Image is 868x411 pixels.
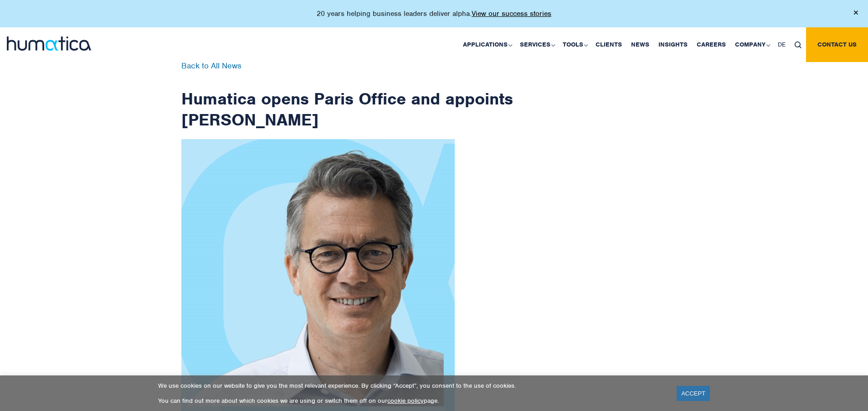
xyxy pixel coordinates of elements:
a: Contact us [806,27,868,62]
a: cookie policy [387,397,424,405]
a: Clients [591,27,627,62]
a: Careers [692,27,730,62]
p: You can find out more about which cookies we are using or switch them off on our page. [158,397,665,405]
img: logo [7,36,91,51]
a: View our success stories [472,9,551,18]
a: Applications [458,27,515,62]
a: Services [515,27,558,62]
span: DE [778,41,786,48]
a: Tools [558,27,591,62]
a: ACCEPT [677,386,710,401]
a: Back to All News [181,61,241,71]
img: search_icon [795,42,801,48]
p: We use cookies on our website to give you the most relevant experience. By clicking “Accept”, you... [158,382,665,390]
a: Company [730,27,773,62]
a: Insights [654,27,692,62]
p: 20 years helping business leaders deliver alpha. [317,9,551,18]
h1: Humatica opens Paris Office and appoints [PERSON_NAME] [181,62,514,130]
a: DE [773,27,790,62]
a: News [627,27,654,62]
